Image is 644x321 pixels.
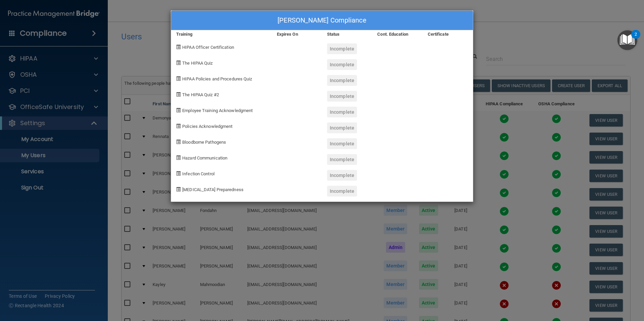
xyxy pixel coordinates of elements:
[372,30,422,38] div: Cont. Education
[182,45,234,50] span: HIPAA Officer Certification
[182,76,252,81] span: HIPAA Policies and Procedures Quiz
[327,59,357,70] div: Incomplete
[182,140,226,145] span: Bloodborne Pathogens
[182,92,219,97] span: The HIPAA Quiz #2
[171,11,473,30] div: [PERSON_NAME] Compliance
[327,107,357,117] div: Incomplete
[327,170,357,181] div: Incomplete
[327,154,357,165] div: Incomplete
[322,30,372,38] div: Status
[327,75,357,86] div: Incomplete
[182,124,232,129] span: Policies Acknowledgment
[327,91,357,102] div: Incomplete
[327,138,357,149] div: Incomplete
[635,34,637,43] div: 2
[327,186,357,197] div: Incomplete
[327,43,357,54] div: Incomplete
[327,122,357,133] div: Incomplete
[171,30,272,38] div: Training
[272,30,322,38] div: Expires On
[182,171,215,176] span: Infection Control
[423,30,473,38] div: Certificate
[617,30,637,50] button: Open Resource Center, 2 new notifications
[182,61,213,66] span: The HIPAA Quiz
[182,108,253,113] span: Employee Training Acknowledgment
[182,187,244,192] span: [MEDICAL_DATA] Preparedness
[182,155,227,160] span: Hazard Communication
